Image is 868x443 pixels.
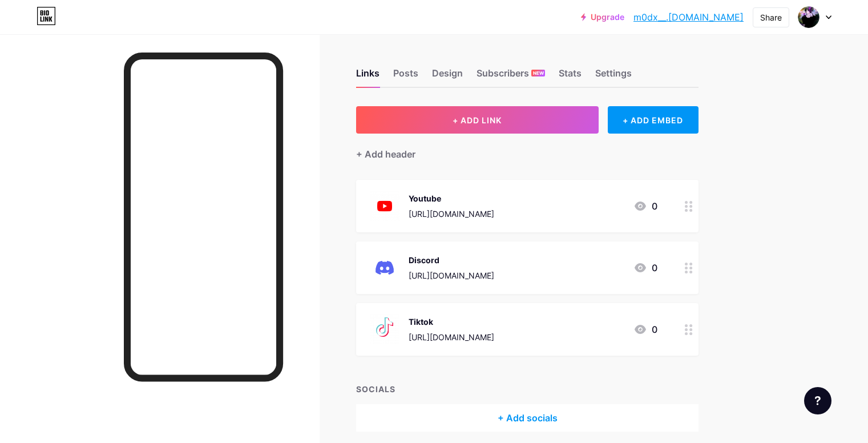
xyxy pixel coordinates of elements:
[559,66,582,87] div: Stats
[760,11,782,23] div: Share
[633,10,744,24] a: m0dx__.[DOMAIN_NAME]
[370,191,399,221] img: Youtube
[393,66,418,87] div: Posts
[409,254,494,266] div: Discord
[533,70,544,76] span: NEW
[356,404,699,432] div: + Add socials
[356,147,415,161] div: + Add header
[432,66,463,87] div: Design
[409,316,494,328] div: Tiktok
[633,199,657,213] div: 0
[356,106,599,134] button: + ADD LINK
[356,66,380,87] div: Links
[409,192,494,204] div: Youtube
[356,383,699,395] div: SOCIALS
[409,269,494,281] div: [URL][DOMAIN_NAME]
[633,323,657,336] div: 0
[595,66,632,87] div: Settings
[633,261,657,275] div: 0
[798,6,819,28] img: m0dx__
[370,315,399,344] img: Tiktok
[453,115,502,125] span: + ADD LINK
[409,208,494,220] div: [URL][DOMAIN_NAME]
[477,66,545,87] div: Subscribers
[409,331,494,343] div: [URL][DOMAIN_NAME]
[608,106,699,134] div: + ADD EMBED
[370,253,399,283] img: Discord
[581,13,624,22] a: Upgrade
